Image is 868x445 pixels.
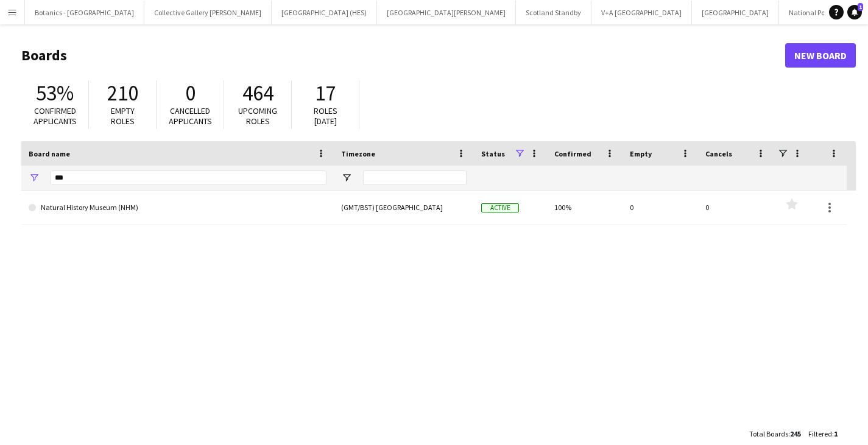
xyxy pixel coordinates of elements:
span: Confirmed applicants [34,105,77,127]
span: 210 [107,80,138,107]
a: 1 [847,5,862,19]
a: New Board [785,43,856,68]
button: Botanics - [GEOGRAPHIC_DATA] [25,1,144,24]
span: Timezone [341,149,375,158]
span: Total Boards [749,429,788,438]
span: Upcoming roles [238,105,277,127]
span: 0 [185,80,196,107]
span: Status [481,149,505,158]
span: 1 [858,3,863,11]
div: (GMT/BST) [GEOGRAPHIC_DATA] [334,191,474,224]
button: Scotland Standby [516,1,591,24]
span: 464 [242,80,273,107]
h1: Boards [21,46,785,65]
span: Confirmed [554,149,591,158]
button: [GEOGRAPHIC_DATA] [692,1,779,24]
span: Empty roles [111,105,135,127]
span: Filtered [808,429,832,438]
button: [GEOGRAPHIC_DATA] (HES) [272,1,377,24]
div: 100% [547,191,623,224]
span: Active [481,203,519,212]
span: Cancelled applicants [169,105,212,127]
a: Natural History Museum (NHM) [29,191,326,225]
button: [GEOGRAPHIC_DATA][PERSON_NAME] [377,1,516,24]
div: 0 [698,191,774,224]
button: Collective Gallery [PERSON_NAME] [144,1,272,24]
span: 245 [790,429,801,438]
button: V+A [GEOGRAPHIC_DATA] [591,1,692,24]
span: Board name [29,149,70,158]
span: 17 [315,80,336,107]
span: 1 [834,429,838,438]
button: Open Filter Menu [341,172,352,183]
button: Open Filter Menu [29,172,40,183]
input: Board name Filter Input [51,170,326,185]
div: 0 [623,191,698,224]
span: Cancels [705,149,732,158]
span: Roles [DATE] [314,105,337,127]
span: 53% [36,80,74,107]
input: Timezone Filter Input [363,170,467,185]
span: Empty [630,149,652,158]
